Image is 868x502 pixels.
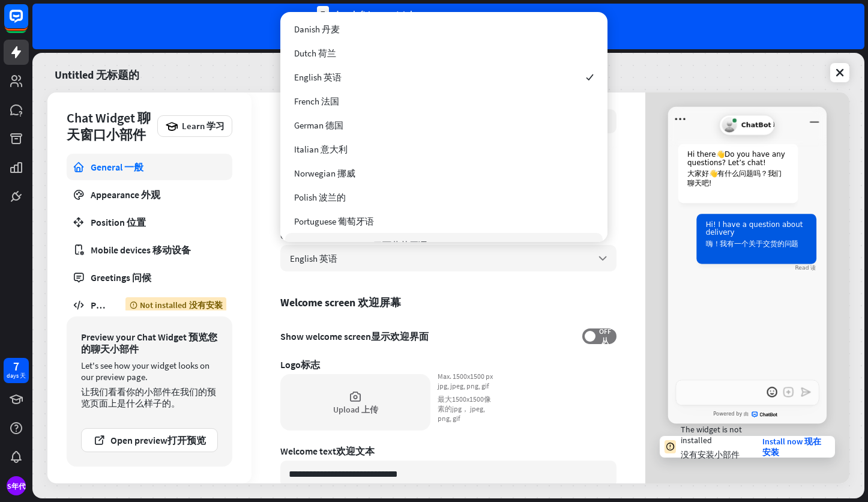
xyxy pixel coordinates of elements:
font: 从 [601,336,609,345]
font: 挪威 [337,168,355,179]
i: arrow_down [596,252,609,265]
span: Hi! I have a question about delivery [706,220,807,249]
span: OFF [595,327,614,346]
div: Preview your Chat Widget [81,331,218,355]
div: days left in your trial. [317,6,444,47]
font: 预览您的聊天小部件 [81,331,217,355]
font: 聊天机器人 [774,121,807,129]
font: 英语 [319,253,337,264]
a: Untitled 无标题的 [55,60,139,85]
span: Brazilian Portuguese [294,240,427,251]
font: 显示欢迎界面 [371,330,429,342]
font: 无标题的 [96,68,139,82]
font: 聊天窗口小部件 [67,109,151,143]
font: 现在安装 [762,436,821,458]
font: 标志 [301,358,320,370]
font: 意大利 [321,144,348,155]
a: General 一般 [67,154,232,180]
font: 巴西葡萄牙语 [373,240,427,251]
div: Upload [333,404,378,415]
a: Powered by 由ChatBot [668,407,827,423]
span: Learn [182,120,225,132]
div: Publish [91,299,107,311]
div: Max. 1500x1500 px jpg, jpeg, png, gif [438,372,498,433]
div: Show welcome screen [280,328,616,344]
a: Appearance 外观 [67,181,232,208]
font: 荷兰 [318,47,336,59]
span: Danish [294,23,340,35]
i: checked [586,73,594,81]
span: ChatBot [741,121,807,130]
div: Greetings [91,271,208,283]
font: 没有安装小部件 [681,449,762,460]
span: Dutch [294,47,336,59]
font: 打开预览 [167,434,206,446]
font: 德国 [325,119,343,131]
div: Position [91,216,208,228]
div: The widget is not installed [681,424,762,470]
div: 7 [13,361,19,372]
button: open emoji picker [764,384,780,401]
font: 一般 [124,161,143,173]
font: 没有安装 [189,300,223,310]
font: 葡萄牙语 [338,216,374,227]
span: Polish [294,192,346,203]
font: 天 [20,372,26,380]
div: Appearance [91,189,208,201]
div: Logo [280,358,616,370]
button: Open preview 打开预览 [81,428,218,452]
font: 让我们看看你的小部件在我们的预览页面上是什么样子的。 [81,386,218,409]
font: 位置 [127,216,146,228]
span: English [290,253,337,264]
span: Norwegian [294,168,355,179]
span: Italian [294,144,348,155]
div: Read [795,265,816,272]
span: French [294,95,339,107]
div: Chat Widget [67,109,151,143]
font: 英语 [324,71,342,83]
a: 7 days 天 [4,358,29,383]
font: 由 [744,411,749,417]
a: Greetings 问候 [67,264,232,291]
div: Welcome screen [280,295,616,309]
div: Welcome text [280,445,616,457]
font: 学习 [206,120,225,132]
span: Powered by [714,411,749,418]
div: ChatBot 聊天机器人 [720,115,776,136]
span: English [294,71,342,83]
font: 上传 [361,404,378,415]
span: ChatBot [752,412,781,419]
span: German [294,119,343,131]
a: Install now 现在安装 [762,436,828,458]
font: 欢迎文本 [336,445,375,457]
span: Hi there 👋 Do you have any questions? Let’s chat! [687,151,789,189]
button: Open menu [672,111,689,127]
div: General [91,161,208,173]
a: Mobile devices 移动设备 [67,237,232,263]
font: 年代 [11,482,26,491]
font: 读 [811,265,816,271]
button: Send a message [798,384,814,401]
a: Position 位置 [67,209,232,235]
div: 7 [317,6,329,22]
div: days [7,372,26,380]
font: 最大1500x1500像素的jpg， jpeg, png, gif [438,395,498,423]
font: 丹麦 [322,23,340,35]
font: 法国 [321,95,339,107]
font: 问候 [132,271,151,283]
font: 移动设备 [152,244,191,256]
button: Minimize window [806,111,822,127]
font: 嗨！我有一个关于交货的问题 [706,240,807,249]
button: Add an attachment [780,384,797,401]
a: Publish Not installed 没有安装 [67,292,232,318]
div: Not installed [125,297,226,313]
div: S [7,476,26,495]
font: 大家好👋有什么问题吗？我们聊天吧! [687,170,789,189]
span: Portuguese [294,216,374,227]
font: 欢迎屏幕 [358,295,401,309]
div: Mobile devices [91,244,208,256]
font: 外观 [141,189,160,201]
button: Open LiveChat chat widget [10,5,46,41]
div: Let's see how your widget looks on our preview page. [81,360,218,419]
font: 波兰的 [319,192,346,203]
